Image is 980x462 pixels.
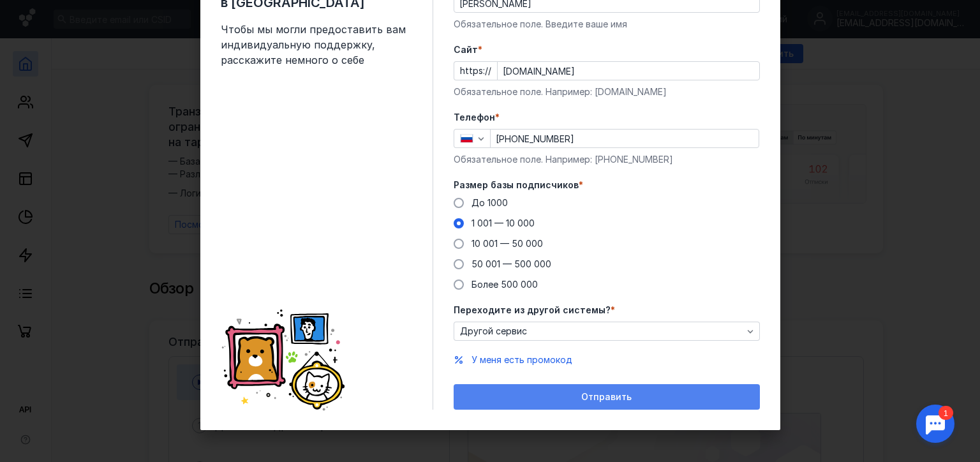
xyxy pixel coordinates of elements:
[471,218,535,228] span: 1 001 — 10 000
[454,86,760,98] div: Обязательное поле. Например: [DOMAIN_NAME]
[454,322,760,341] button: Другой сервис
[221,22,412,68] span: Чтобы мы могли предоставить вам индивидуальную поддержку, расскажите немного о себе
[454,179,579,191] span: Размер базы подписчиков
[454,304,611,317] span: Переходите из другой системы?
[471,197,508,208] span: До 1000
[454,153,760,166] div: Обязательное поле. Например: [PHONE_NUMBER]
[454,111,495,124] span: Телефон
[29,8,43,22] div: 1
[471,279,538,290] span: Более 500 000
[471,354,572,366] button: У меня есть промокод
[581,392,632,403] span: Отправить
[460,326,527,337] span: Другой сервис
[471,354,572,365] span: У меня есть промокод
[454,18,760,31] div: Обязательное поле. Введите ваше имя
[454,384,760,410] button: Отправить
[471,238,543,249] span: 10 001 — 50 000
[471,258,551,269] span: 50 001 — 500 000
[454,43,478,56] span: Cайт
